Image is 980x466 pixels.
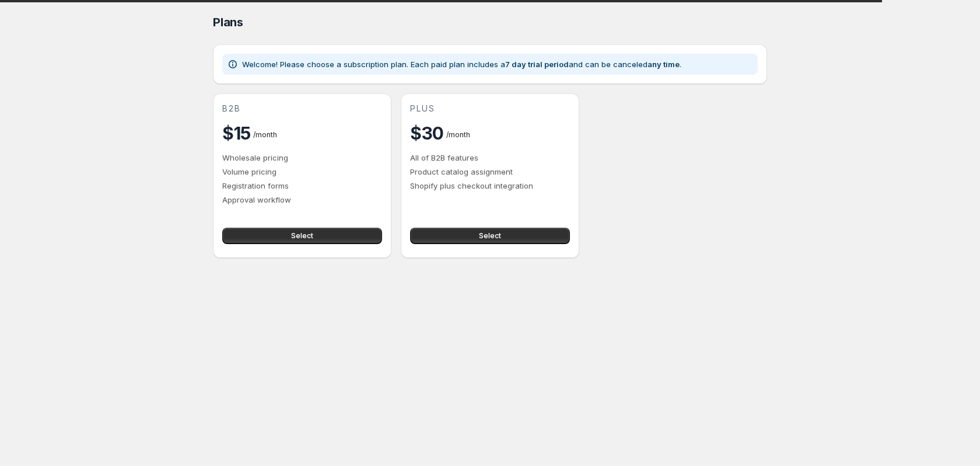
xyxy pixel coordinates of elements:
p: All of B2B features [410,152,570,164]
p: Registration forms [222,180,382,192]
p: Approval workflow [222,194,382,206]
button: Select [222,228,382,244]
p: Product catalog assignment [410,166,570,178]
b: 7 day trial period [505,60,569,69]
span: / month [253,130,277,139]
span: Select [291,231,313,241]
b: any time [647,60,680,69]
span: Plans [213,15,243,29]
p: Welcome! Please choose a subscription plan. Each paid plan includes a and can be canceled . [242,58,681,70]
button: Select [410,228,570,244]
h2: $30 [410,121,444,145]
span: b2b [222,103,241,114]
h2: $15 [222,121,251,145]
span: plus [410,103,435,114]
span: / month [446,130,470,139]
p: Wholesale pricing [222,152,382,164]
p: Shopify plus checkout integration [410,180,570,192]
p: Volume pricing [222,166,382,178]
span: Select [479,231,501,241]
